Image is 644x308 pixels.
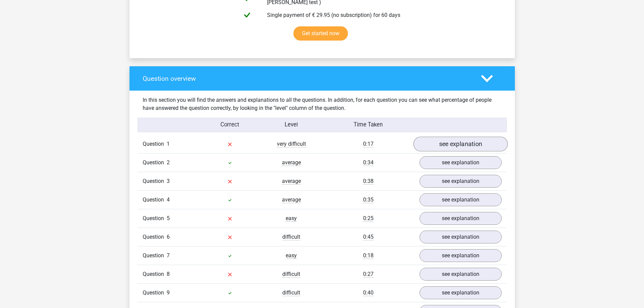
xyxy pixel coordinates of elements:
[363,289,374,296] span: 0:40
[143,252,167,260] span: Question
[277,141,306,147] span: very difficult
[420,249,502,262] a: see explanation
[143,196,167,204] span: Question
[167,141,170,147] span: 1
[167,271,170,277] span: 8
[167,215,170,221] span: 5
[363,215,374,222] span: 0:25
[282,271,300,278] span: difficult
[420,231,502,243] a: see explanation
[363,271,374,278] span: 0:27
[420,286,502,299] a: see explanation
[143,140,167,148] span: Question
[322,121,414,129] div: Time Taken
[143,289,167,297] span: Question
[363,196,374,203] span: 0:35
[167,159,170,166] span: 2
[282,289,300,296] span: difficult
[363,159,374,166] span: 0:34
[282,178,301,185] span: average
[199,121,261,129] div: Correct
[420,193,502,206] a: see explanation
[167,196,170,203] span: 4
[143,214,167,222] span: Question
[420,156,502,169] a: see explanation
[413,137,507,152] a: see explanation
[261,121,322,129] div: Level
[293,26,348,41] a: Get started now
[420,175,502,188] a: see explanation
[363,141,374,147] span: 0:17
[143,75,471,82] h4: Question overview
[167,178,170,184] span: 3
[420,212,502,225] a: see explanation
[286,252,297,259] span: easy
[143,177,167,185] span: Question
[167,289,170,296] span: 9
[363,234,374,240] span: 0:45
[286,215,297,222] span: easy
[167,234,170,240] span: 6
[282,196,301,203] span: average
[363,252,374,259] span: 0:18
[143,270,167,278] span: Question
[282,159,301,166] span: average
[282,234,300,240] span: difficult
[167,252,170,259] span: 7
[138,96,507,112] div: In this section you will find the answers and explanations to all the questions. In addition, for...
[420,268,502,281] a: see explanation
[363,178,374,185] span: 0:38
[143,233,167,241] span: Question
[143,159,167,167] span: Question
